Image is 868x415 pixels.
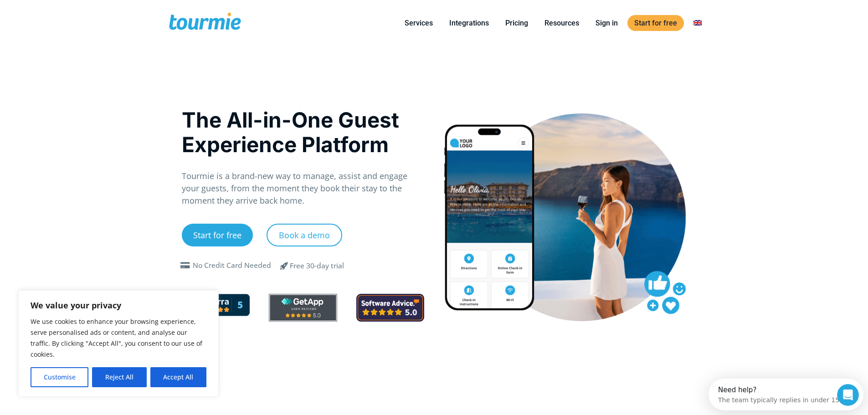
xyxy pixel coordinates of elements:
span:  [178,262,193,269]
a: Pricing [498,17,535,29]
div: No Credit Card Needed [193,260,271,271]
button: Customise [31,367,88,387]
a: Book a demo [267,224,342,246]
div: Open Intercom Messenger [4,4,164,29]
a: Sign in [589,17,625,29]
button: Reject All [92,367,146,387]
p: We use cookies to enhance your browsing experience, serve personalised ads or content, and analys... [31,316,206,360]
h1: The All-in-One Guest Experience Platform [182,108,425,157]
a: Switch to [687,17,709,29]
a: Resources [538,17,586,29]
div: Need help? [10,8,137,15]
p: We value your privacy [31,300,206,311]
span:  [273,260,295,271]
a: Start for free [627,15,684,31]
button: Accept All [150,367,206,387]
p: Tourmie is a brand-new way to manage, assist and engage your guests, from the moment they book th... [182,170,425,207]
iframe: Intercom live chat discovery launcher [709,379,863,410]
a: Start for free [182,224,253,246]
div: Free 30-day trial [290,261,344,272]
iframe: Intercom live chat [837,384,859,406]
div: The team typically replies in under 15m [10,15,137,25]
a: Integrations [442,17,496,29]
a: Services [398,17,440,29]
